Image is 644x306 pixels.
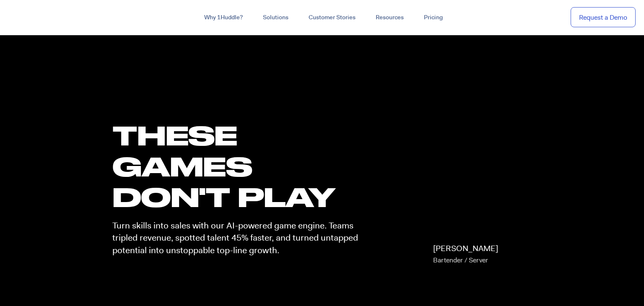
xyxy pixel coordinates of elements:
span: Bartender / Server [433,256,488,265]
a: Pricing [414,10,453,25]
a: Solutions [253,10,299,25]
a: Resources [366,10,414,25]
h1: these GAMES DON'T PLAY [112,120,366,212]
a: Customer Stories [299,10,366,25]
a: Why 1Huddle? [194,10,253,25]
p: [PERSON_NAME] [433,243,498,266]
a: Request a Demo [571,7,636,28]
p: Turn skills into sales with our AI-powered game engine. Teams tripled revenue, spotted talent 45%... [112,220,366,257]
img: ... [8,9,68,25]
